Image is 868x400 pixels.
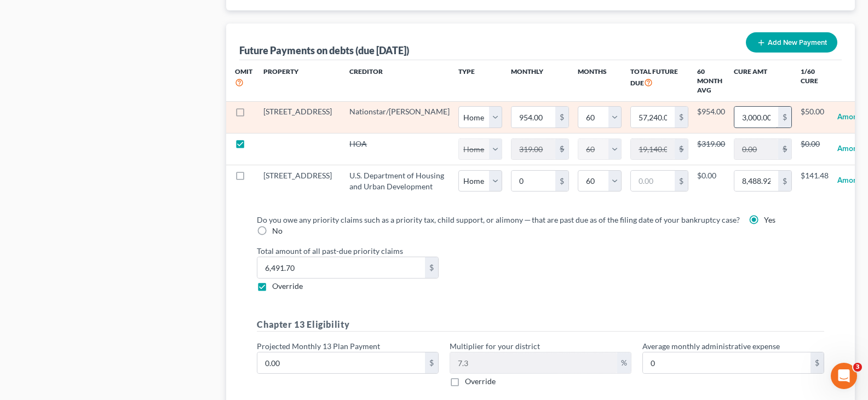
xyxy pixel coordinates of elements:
[251,245,830,257] label: Total amount of all past-due priority claims
[617,352,631,373] div: %
[734,171,778,192] input: 0.00
[255,101,341,133] td: [STREET_ADDRESS]
[734,139,778,160] input: 0.00
[801,133,829,165] td: $0.00
[831,363,857,389] iframe: Intercom live chat
[837,106,868,128] button: Amortize
[458,60,502,101] th: Type
[675,171,688,192] div: $
[675,139,688,160] div: $
[631,107,675,127] input: 0.00
[511,139,555,160] input: 0.00
[502,60,578,101] th: Monthly
[746,32,837,53] button: Add New Payment
[810,352,824,373] div: $
[555,171,568,192] div: $
[257,352,425,373] input: 0.00
[578,60,622,101] th: Months
[257,257,425,278] input: 0.00
[255,60,341,101] th: Property
[801,101,829,133] td: $50.00
[837,170,868,192] button: Amortize
[555,107,568,127] div: $
[697,101,725,133] td: $954.00
[425,352,438,373] div: $
[257,340,380,352] label: Projected Monthly 13 Plan Payment
[697,165,725,196] td: $0.00
[341,101,458,133] td: Nationstar/[PERSON_NAME]
[341,60,458,101] th: Creditor
[778,107,791,127] div: $
[631,171,675,192] input: 0.00
[511,171,555,192] input: 0.00
[764,215,775,224] span: Yes
[465,376,496,386] span: Override
[257,318,824,332] h5: Chapter 13 Eligibility
[734,107,778,127] input: 0.00
[697,60,725,101] th: 60 Month Avg
[778,171,791,192] div: $
[255,165,341,196] td: [STREET_ADDRESS]
[226,60,255,101] th: Omit
[801,60,829,101] th: 1/60 Cure
[643,352,810,373] input: 0.00
[425,257,438,278] div: $
[341,165,458,196] td: U.S. Department of Housing and Urban Development
[725,60,801,101] th: Cure Amt
[555,139,568,160] div: $
[622,60,697,101] th: Total Future Due
[239,44,409,57] div: Future Payments on debts (due [DATE])
[450,352,617,373] input: 0.00
[697,133,725,165] td: $319.00
[675,107,688,127] div: $
[778,139,791,160] div: $
[837,138,868,160] button: Amortize
[511,107,555,127] input: 0.00
[450,340,540,352] label: Multiplier for your district
[272,281,303,291] span: Override
[257,214,740,225] label: Do you owe any priority claims such as a priority tax, child support, or alimony ─ that are past ...
[341,133,458,165] td: HOA
[642,340,780,352] label: Average monthly administrative expense
[631,139,675,160] input: 0.00
[272,226,283,235] span: No
[853,363,862,372] span: 3
[801,165,829,196] td: $141.48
